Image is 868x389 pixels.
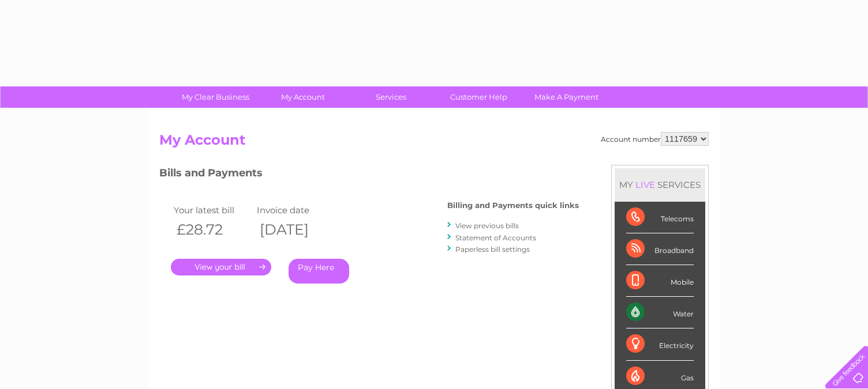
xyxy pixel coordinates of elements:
[254,218,337,241] th: [DATE]
[626,202,694,233] div: Telecoms
[289,259,349,284] a: Pay Here
[171,259,271,275] a: .
[626,328,694,360] div: Electricity
[519,86,614,108] a: Make A Payment
[601,132,709,146] div: Account number
[447,201,579,210] h4: Billing and Payments quick links
[455,245,530,254] a: Paperless bill settings
[256,86,351,108] a: My Account
[171,218,254,241] th: £28.72
[168,86,263,108] a: My Clear Business
[254,202,337,218] td: Invoice date
[343,86,439,108] a: Services
[159,165,579,185] h3: Bills and Payments
[633,179,657,190] div: LIVE
[626,265,694,297] div: Mobile
[171,202,254,218] td: Your latest bill
[159,132,709,154] h2: My Account
[615,168,705,201] div: MY SERVICES
[626,297,694,328] div: Water
[455,233,536,242] a: Statement of Accounts
[455,221,519,230] a: View previous bills
[431,86,526,108] a: Customer Help
[626,233,694,265] div: Broadband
